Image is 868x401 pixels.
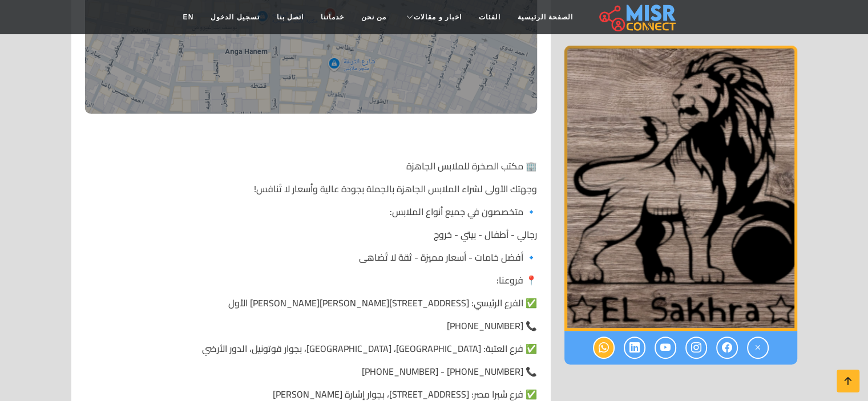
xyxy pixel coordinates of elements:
[85,364,537,378] p: 📞 [PHONE_NUMBER] - [PHONE_NUMBER]
[599,3,676,31] img: main.misr_connect
[470,6,509,28] a: الفئات
[85,342,537,355] p: ✅ فرع العتبة: [GEOGRAPHIC_DATA]، [GEOGRAPHIC_DATA]، بجوار قوتونيل، الدور الأرضي
[509,6,582,28] a: الصفحة الرئيسية
[85,319,537,333] p: 📞 [PHONE_NUMBER]
[85,296,537,310] p: ✅ الفرع الرئيسي: [STREET_ADDRESS][PERSON_NAME][PERSON_NAME] الأول
[564,46,797,331] div: 1 / 1
[85,273,537,287] p: 📍 فروعنا:
[85,159,537,173] p: 🏢 مكتب الصخرة للملابس الجاهزة
[85,228,537,241] p: رجالي - أطفال - بيتي - خروج
[85,205,537,218] p: 🔹 متخصصون في جميع أنواع الملابس:
[85,250,537,264] p: 🔹 أفضل خامات - أسعار مميزة - ثقة لا تُضاهى
[175,6,203,28] a: EN
[85,182,537,196] p: وجهتك الأولى لشراء الملابس الجاهزة بالجملة بجودة عالية وأسعار لا تُنافس!
[268,6,312,28] a: اتصل بنا
[85,387,537,401] p: ✅ فرع شبرا مصر: [STREET_ADDRESS]، بجوار إشارة [PERSON_NAME]
[395,6,470,28] a: اخبار و مقالات
[353,6,395,28] a: من نحن
[202,6,268,28] a: تسجيل الدخول
[312,6,353,28] a: خدماتنا
[564,46,797,331] img: مكتب الصخرة للملابس الجاهزة شبرا
[414,12,462,22] span: اخبار و مقالات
